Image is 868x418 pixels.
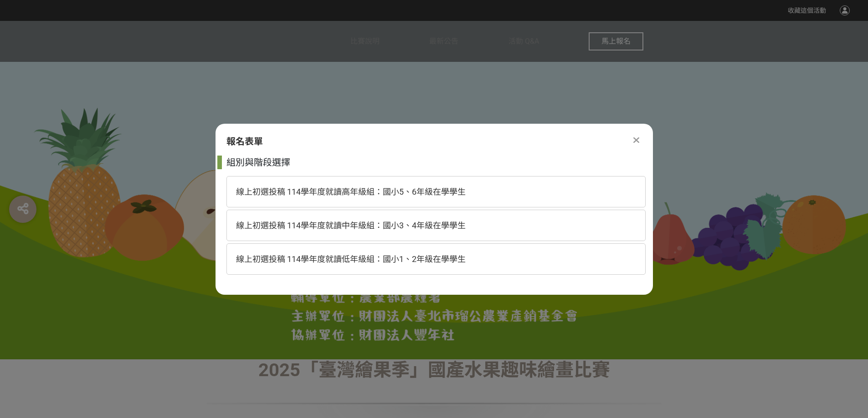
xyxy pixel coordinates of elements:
span: 線上初選投稿 114學年度就讀高年級組：國小5、6年級在學學生 [236,187,466,196]
a: 比賽說明 [350,21,380,62]
h1: 2025「臺灣繪果季」國產水果趣味繪畫比賽 [206,359,662,381]
span: 比賽說明 [350,37,380,45]
button: 馬上報名 [589,32,643,50]
span: 線上初選投稿 114學年度就讀低年級組：國小1、2年級在學學生 [236,254,466,264]
span: 報名表單 [226,136,263,147]
span: 線上初選投稿 114學年度就讀中年級組：國小3、4年級在學學生 [236,221,466,230]
span: 馬上報名 [601,37,631,45]
span: 最新公告 [429,37,458,45]
span: 活動 Q&A [508,37,539,45]
span: 收藏這個活動 [788,7,826,14]
img: 2025「臺灣繪果季」國產水果趣味繪畫比賽 [298,122,571,258]
a: 最新公告 [429,21,458,62]
div: 組別與階段選擇 [226,156,646,169]
a: 活動 Q&A [508,21,539,62]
